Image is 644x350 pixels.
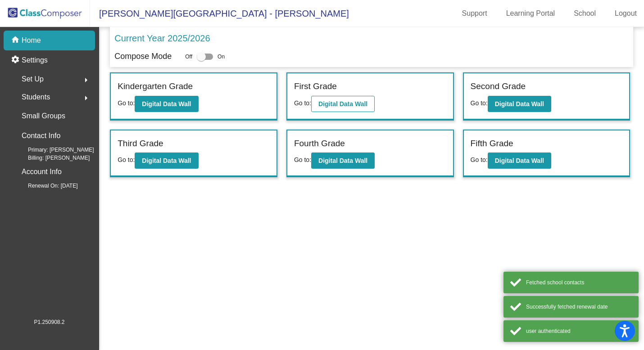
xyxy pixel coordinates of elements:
[495,100,544,108] b: Digital Data Wall
[294,156,311,163] span: Go to:
[22,166,62,178] p: Account Info
[22,91,50,103] span: Students
[526,327,632,335] div: user authenticated
[14,154,90,162] span: Billing: [PERSON_NAME]
[311,96,375,112] button: Digital Data Wall
[135,153,198,169] button: Digital Data Wall
[318,100,367,108] b: Digital Data Wall
[499,6,562,21] a: Learning Portal
[118,99,135,107] span: Go to:
[14,182,77,190] span: Renewal On: [DATE]
[471,80,526,93] label: Second Grade
[11,35,22,46] mat-icon: home
[471,137,513,150] label: Fifth Grade
[294,99,311,107] span: Go to:
[118,80,193,93] label: Kindergarten Grade
[526,278,632,287] div: Fetched school contacts
[81,93,91,103] mat-icon: arrow_right
[455,6,494,21] a: Support
[294,137,345,150] label: Fourth Grade
[22,35,41,46] p: Home
[22,55,48,66] p: Settings
[488,153,551,169] button: Digital Data Wall
[318,157,367,164] b: Digital Data Wall
[22,110,65,122] p: Small Groups
[90,6,349,21] span: [PERSON_NAME][GEOGRAPHIC_DATA] - [PERSON_NAME]
[495,157,544,164] b: Digital Data Wall
[118,156,135,163] span: Go to:
[11,55,22,66] mat-icon: settings
[142,157,191,164] b: Digital Data Wall
[294,80,337,93] label: First Grade
[14,146,94,154] span: Primary: [PERSON_NAME]
[22,73,44,85] span: Set Up
[218,53,225,61] span: On
[185,53,192,61] span: Off
[311,153,375,169] button: Digital Data Wall
[81,75,91,85] mat-icon: arrow_right
[22,130,60,142] p: Contact Info
[471,156,488,163] span: Go to:
[135,96,198,112] button: Digital Data Wall
[526,303,632,311] div: Successfully fetched renewal date
[142,100,191,108] b: Digital Data Wall
[114,31,210,45] p: Current Year 2025/2026
[471,99,488,107] span: Go to:
[114,50,172,63] p: Compose Mode
[608,6,644,21] a: Logout
[488,96,551,112] button: Digital Data Wall
[118,137,163,150] label: Third Grade
[567,6,603,21] a: School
